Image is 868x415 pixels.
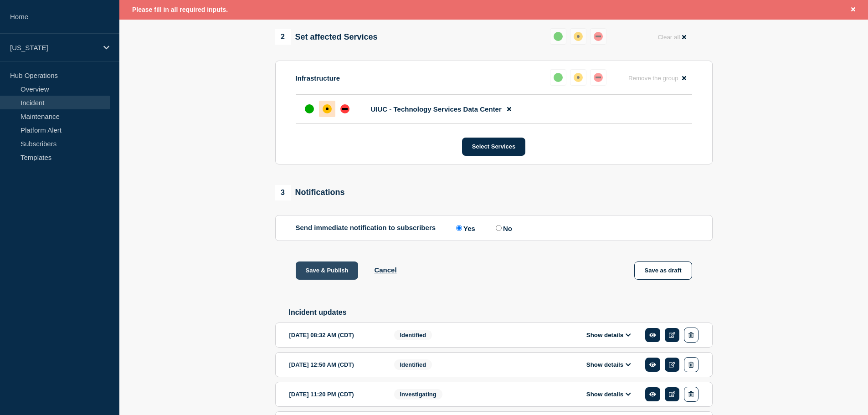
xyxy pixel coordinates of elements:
span: UIUC - Technology Services Data Center [371,105,502,113]
span: 3 [275,185,291,200]
div: Set affected Services [275,29,378,45]
button: Remove the group [623,69,692,87]
div: up [554,32,563,41]
div: Send immediate notification to subscribers [296,224,692,232]
div: Notifications [275,185,345,200]
span: Remove the group [628,75,678,82]
input: No [496,225,502,231]
div: [DATE] 08:32 AM (CDT) [289,328,380,343]
button: up [550,28,566,45]
span: Identified [394,359,432,370]
div: up [554,73,563,82]
div: down [594,73,603,82]
button: Select Services [462,138,525,156]
p: Infrastructure [296,74,340,82]
p: [US_STATE] [10,44,98,51]
div: affected [574,73,583,82]
button: affected [570,28,586,45]
button: Clear all [652,28,692,46]
input: Yes [456,225,462,231]
button: up [550,69,566,86]
span: Identified [394,330,432,340]
span: Investigating [394,389,442,400]
button: Show details [584,390,634,398]
button: Show details [584,361,634,369]
button: Save & Publish [296,261,359,280]
span: Please fill in all required inputs. [132,6,228,13]
button: Close banner [847,5,859,15]
div: affected [574,32,583,41]
button: Save as draft [634,261,692,280]
span: 2 [275,29,291,45]
button: Show details [584,331,634,339]
button: affected [570,69,586,86]
div: [DATE] 11:20 PM (CDT) [289,387,380,402]
p: Send immediate notification to subscribers [296,224,436,232]
div: affected [323,104,332,113]
div: up [305,104,314,113]
button: down [590,28,606,45]
button: Cancel [374,266,396,274]
button: down [590,69,606,86]
div: [DATE] 12:50 AM (CDT) [289,357,380,372]
h2: Incident updates [289,308,713,317]
div: down [594,32,603,41]
label: No [493,224,512,232]
label: Yes [454,224,475,232]
div: down [340,104,349,113]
